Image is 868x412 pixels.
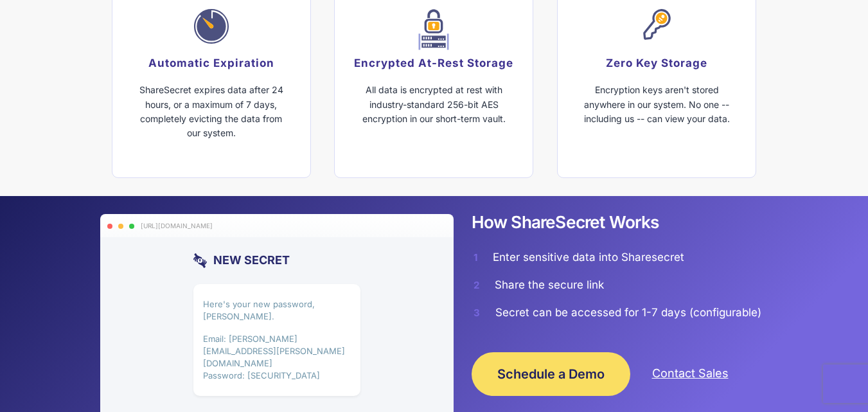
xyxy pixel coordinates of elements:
[463,271,768,299] li: Share the secure link
[571,83,743,126] p: Encryption keys aren't stored anywhere in our system. No one -- including us -- can view your data.
[141,221,213,230] div: [URL][DOMAIN_NAME]
[348,83,520,126] p: All data is encrypted at rest with industry-standard 256-bit AES encryption in our short-term vault.
[213,253,290,267] span: New Secret
[348,54,520,72] h5: Encrypted At-Rest Storage
[472,352,630,396] a: Schedule a Demo
[472,214,768,231] h2: How ShareSecret Works
[571,54,743,72] h5: Zero Key Storage
[463,244,768,271] li: Enter sensitive data into Sharesecret
[203,333,351,382] p: Email: [PERSON_NAME][EMAIL_ADDRESS][PERSON_NAME][DOMAIN_NAME] Password: [SECURITY_DATA]
[125,54,297,72] h5: Automatic Expiration
[125,83,297,141] p: ShareSecret expires data after 24 hours, or a maximum of 7 days, completely evicting the data fro...
[203,298,351,323] p: Here's your new password, [PERSON_NAME].
[652,366,729,380] a: Contact Sales
[463,299,768,327] li: Secret can be accessed for 1-7 days (configurable)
